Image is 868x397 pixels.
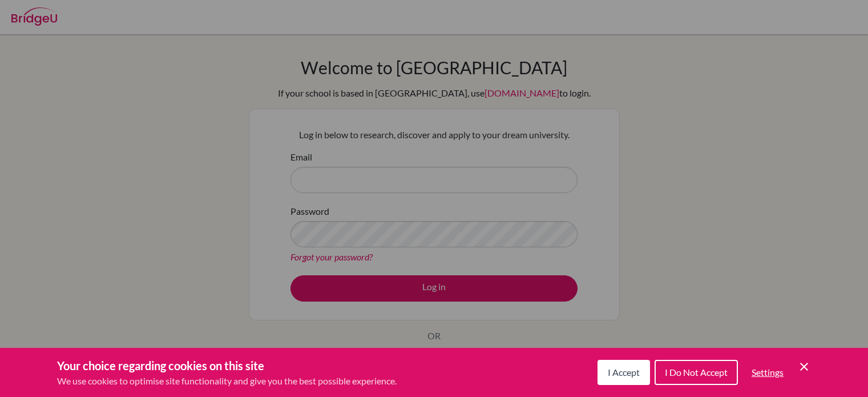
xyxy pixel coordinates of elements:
h3: Your choice regarding cookies on this site [57,357,397,374]
button: I Do Not Accept [655,360,738,385]
button: I Accept [597,360,650,385]
button: Save and close [797,360,811,374]
span: I Do Not Accept [665,367,728,378]
button: Settings [742,361,793,384]
span: Settings [752,367,784,378]
span: I Accept [608,367,640,378]
p: We use cookies to optimise site functionality and give you the best possible experience. [57,374,397,388]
